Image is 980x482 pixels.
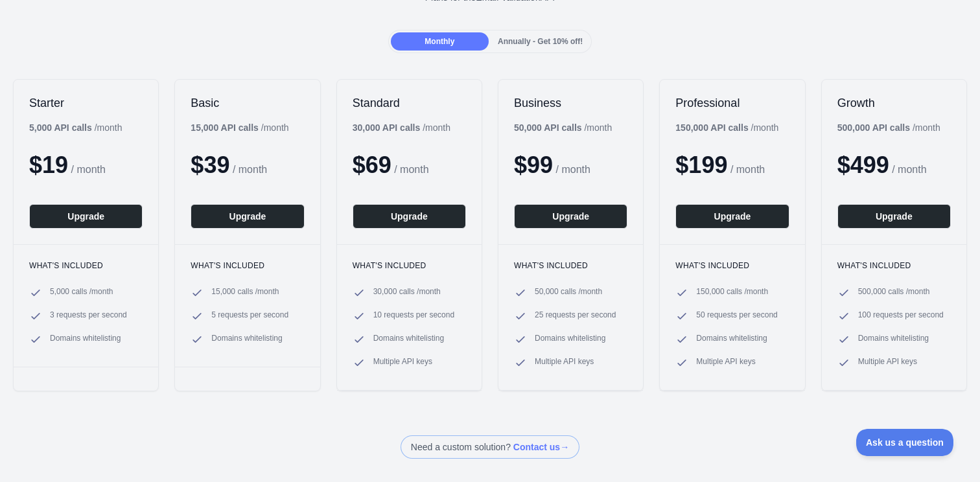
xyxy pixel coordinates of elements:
[514,260,627,271] h3: What's included
[675,260,789,271] h3: What's included
[353,204,466,229] button: Upgrade
[675,204,789,229] button: Upgrade
[353,260,466,271] h3: What's included
[514,204,627,229] button: Upgrade
[837,204,951,229] button: Upgrade
[837,260,951,271] h3: What's included
[856,429,954,456] iframe: Toggle Customer Support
